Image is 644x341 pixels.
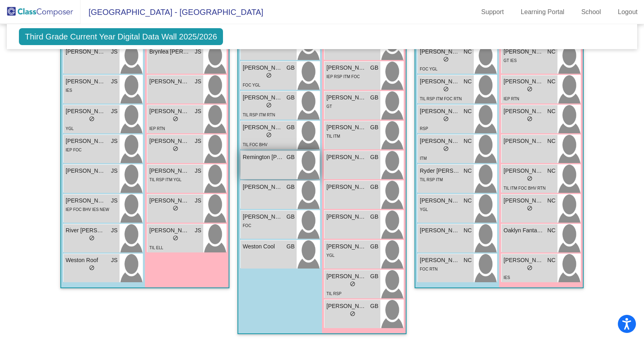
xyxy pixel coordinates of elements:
span: GB [370,242,378,251]
span: JS [195,196,201,205]
span: do_not_disturb_alt [527,205,533,211]
span: do_not_disturb_alt [350,311,355,316]
span: JS [111,226,118,235]
span: [PERSON_NAME] [326,123,367,132]
span: TIL RSP ITM YGL [149,178,182,182]
span: NC [547,48,555,56]
span: NC [464,137,472,145]
span: GB [370,183,378,191]
span: do_not_disturb_alt [443,146,449,151]
span: do_not_disturb_alt [173,235,178,241]
span: [PERSON_NAME] [149,137,190,145]
span: NC [547,107,555,116]
a: Logout [611,6,644,19]
span: [PERSON_NAME] [326,302,367,310]
span: do_not_disturb_alt [89,235,95,241]
span: GB [287,64,295,72]
span: JS [111,77,118,86]
span: [PERSON_NAME] [149,107,190,116]
span: TIL ELL [149,246,163,250]
span: JS [111,107,118,116]
span: [PERSON_NAME] [149,167,190,175]
span: [PERSON_NAME] [420,48,460,56]
span: ITM [420,156,427,161]
span: [PERSON_NAME] [420,256,460,265]
span: do_not_disturb_alt [443,116,449,122]
span: GT [326,104,332,109]
span: YGL [420,207,428,212]
span: [PERSON_NAME] [66,48,106,56]
span: TIL RSP ITM [420,178,443,182]
span: [PERSON_NAME] [326,272,367,281]
span: GB [287,213,295,221]
span: [PERSON_NAME] [504,48,544,56]
span: IEP FOC BHV IES NEW [66,207,109,212]
span: IES [504,275,510,280]
span: Brynlea [PERSON_NAME] [149,48,190,56]
span: IEP FOC [66,148,82,152]
span: TIL ITM FOC BHV RTN [504,186,545,190]
span: IEP RSP ITM FOC [326,74,360,79]
span: [PERSON_NAME]([PERSON_NAME]) [PERSON_NAME] [149,226,190,235]
span: TIL FOC BHV [243,143,267,147]
span: [PERSON_NAME] [420,196,460,205]
span: Oaklyn Fantazia [504,226,544,235]
span: [PERSON_NAME] [66,137,106,145]
span: [GEOGRAPHIC_DATA] - [GEOGRAPHIC_DATA] [80,6,263,19]
span: NC [547,167,555,175]
span: FOC YGL [243,83,260,87]
span: Weston Roof [66,256,106,265]
span: GB [287,153,295,161]
span: JS [111,137,118,145]
span: JS [195,167,201,175]
span: TIL RSP ITM RTN [243,113,275,117]
span: [PERSON_NAME] [420,107,460,116]
span: GB [370,302,378,310]
span: do_not_disturb_alt [443,56,449,62]
span: [PERSON_NAME] [420,226,460,235]
span: IEP RTN [504,97,519,101]
span: TIL RSP ITM FOC RTN [420,97,462,101]
span: [PERSON_NAME] [243,64,283,72]
span: RSP [420,126,428,131]
span: NC [547,77,555,86]
span: [PERSON_NAME] [326,242,367,251]
span: GB [370,64,378,72]
span: GB [370,93,378,102]
span: [PERSON_NAME] [504,196,544,205]
span: do_not_disturb_alt [266,102,272,108]
span: JS [195,137,201,145]
span: NC [547,137,555,145]
span: do_not_disturb_alt [89,265,95,271]
span: [PERSON_NAME] [243,213,283,221]
span: [PERSON_NAME] [326,183,367,191]
span: [PERSON_NAME] [420,77,460,86]
span: GB [287,93,295,102]
span: JS [195,226,201,235]
span: [PERSON_NAME] [504,167,544,175]
span: JS [111,256,118,265]
a: Learning Portal [514,6,571,19]
span: [PERSON_NAME] [504,256,544,265]
span: NC [464,167,472,175]
span: YGL [326,253,334,258]
span: GT IES [504,58,517,63]
span: GB [370,272,378,281]
span: do_not_disturb_alt [527,176,533,181]
span: do_not_disturb_alt [350,281,355,287]
span: NC [464,226,472,235]
span: [PERSON_NAME] [66,167,106,175]
span: TIL RSP [326,291,341,296]
span: FOC [243,223,251,228]
span: FOC RTN [420,267,438,271]
span: do_not_disturb_alt [527,265,533,271]
span: [PERSON_NAME] [149,196,190,205]
span: GB [287,123,295,132]
span: JS [111,48,118,56]
span: [PERSON_NAME] [66,196,106,205]
span: GB [287,183,295,191]
span: NC [464,196,472,205]
span: [PERSON_NAME] [326,93,367,102]
span: [PERSON_NAME] [326,153,367,161]
span: IEP RTN [149,126,165,131]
